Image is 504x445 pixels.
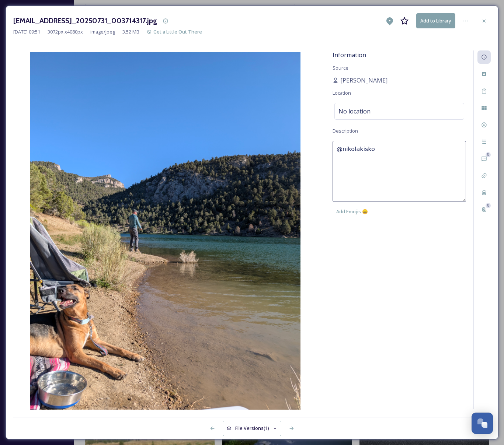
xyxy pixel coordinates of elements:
[333,51,366,59] span: Information
[333,90,351,96] span: Location
[333,127,358,134] span: Description
[13,15,157,26] h3: [EMAIL_ADDRESS]_20250731_003714317.jpg
[333,64,348,71] span: Source
[13,52,317,411] img: cnkisko%40gmail.com-PXL_20250731_003714317.jpg
[416,13,455,28] button: Add to Library
[13,28,40,35] span: [DATE] 09:51
[333,141,466,202] textarea: @nikolakisko
[122,28,139,35] span: 3.52 MB
[153,28,202,35] span: Get a Little Out There
[336,208,368,215] span: Add Emojis 😄
[340,76,387,85] span: [PERSON_NAME]
[223,421,282,436] button: File Versions(1)
[338,107,371,116] span: No location
[472,413,493,434] button: Open Chat
[48,28,83,35] span: 3072 px x 4080 px
[486,203,491,208] div: 0
[90,28,115,35] span: image/jpeg
[486,152,491,157] div: 0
